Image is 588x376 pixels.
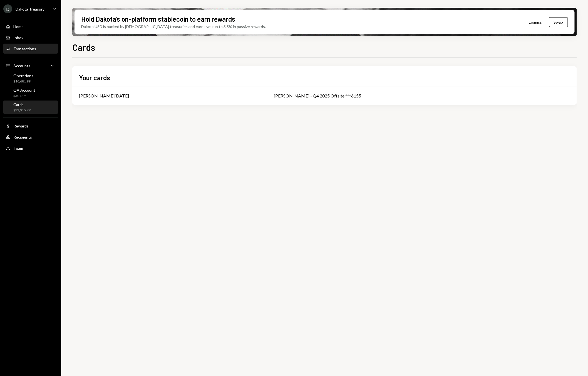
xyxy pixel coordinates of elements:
[13,79,33,84] div: $10,681.99
[13,88,35,92] div: QA Account
[13,135,32,139] div: Recipients
[79,92,129,99] div: [PERSON_NAME][DATE]
[3,86,58,99] a: QA Account$304.19
[3,121,58,131] a: Rewards
[3,21,58,31] a: Home
[13,94,35,98] div: $304.19
[3,4,12,13] div: D
[3,143,58,153] a: Team
[13,124,29,128] div: Rewards
[13,24,24,29] div: Home
[72,42,95,53] h1: Cards
[81,24,266,29] div: Dakota USD is backed by [DEMOGRAPHIC_DATA] treasuries and earns you up to 3.5% in passive rewards.
[522,16,549,29] button: Dismiss
[13,35,23,40] div: Inbox
[79,73,110,82] h2: Your cards
[13,73,33,78] div: Operations
[16,7,44,11] div: Dakota Treasury
[13,63,30,68] div: Accounts
[3,44,58,54] a: Transactions
[3,72,58,85] a: Operations$10,681.99
[13,146,23,151] div: Team
[13,108,31,113] div: $32,915.79
[81,14,235,24] div: Hold Dakota’s on-platform stablecoin to earn rewards
[549,17,568,27] button: Swap
[3,132,58,142] a: Recipients
[3,32,58,42] a: Inbox
[3,101,58,114] a: Cards$32,915.79
[13,102,31,107] div: Cards
[3,61,58,71] a: Accounts
[274,92,570,99] div: [PERSON_NAME] - Q4 2025 Offsite ***6155
[13,46,36,51] div: Transactions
